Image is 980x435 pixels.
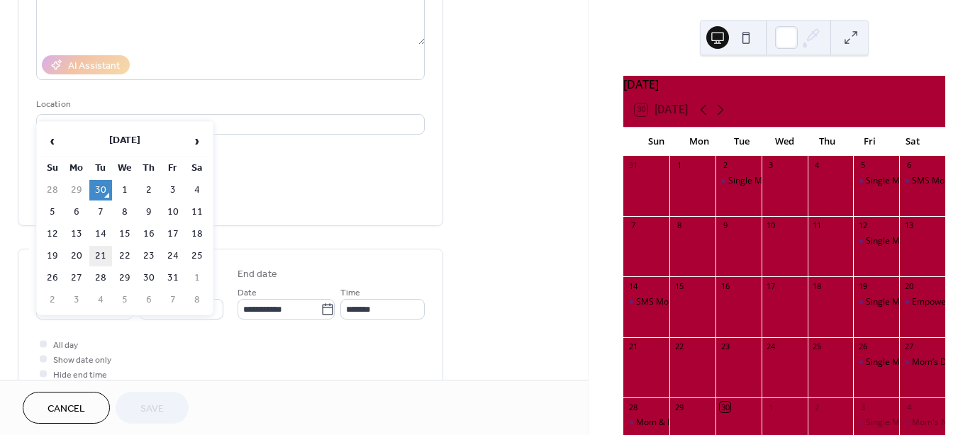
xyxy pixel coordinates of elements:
[674,341,684,352] div: 22
[720,220,730,231] div: 9
[720,341,730,352] div: 23
[636,296,864,308] div: SMS Mom’s Day Out: Sound Bath, Meditation & Relaxation
[186,246,208,266] td: 25
[623,417,669,429] div: Mom & Me: Coffee & Connection by Single Mom Strong LA
[903,160,914,171] div: 6
[674,281,684,291] div: 15
[715,175,762,187] div: Single Mom Strong's Virtual Village- Monthly Chat!
[899,417,945,429] div: Mom's Night Out – The Art of War World Premiere!
[89,268,112,288] td: 28
[89,158,112,179] th: Tu
[65,268,88,288] td: 27
[162,180,184,200] td: 3
[812,341,823,352] div: 25
[238,286,257,300] span: Date
[623,76,945,93] div: [DATE]
[186,268,208,288] td: 1
[162,246,184,266] td: 24
[186,127,208,155] span: ›
[812,281,823,291] div: 18
[899,356,945,368] div: Mom’s Day Out: Color Me Creative with Single Mom Strong LA
[65,290,88,310] td: 3
[766,160,776,171] div: 3
[41,158,64,179] th: Su
[89,224,112,244] td: 14
[848,128,891,156] div: Fri
[65,126,184,157] th: [DATE]
[65,246,88,266] td: 20
[186,202,208,222] td: 11
[186,290,208,310] td: 8
[113,290,136,310] td: 5
[186,224,208,244] td: 18
[65,202,88,222] td: 6
[766,341,776,352] div: 24
[903,281,914,291] div: 20
[728,175,966,187] div: Single Mom [PERSON_NAME]'s Virtual Village- Monthly Chat!
[763,128,806,156] div: Wed
[857,402,868,412] div: 3
[113,180,136,200] td: 1
[635,128,677,156] div: Sun
[162,268,184,288] td: 31
[628,402,638,412] div: 28
[53,368,107,383] span: Hide end time
[23,392,110,424] button: Cancel
[162,202,184,222] td: 10
[238,267,277,282] div: End date
[857,281,868,291] div: 19
[41,290,64,310] td: 2
[628,281,638,291] div: 14
[138,224,160,244] td: 16
[53,338,78,353] span: All day
[113,158,136,179] th: We
[891,128,934,156] div: Sat
[138,202,160,222] td: 9
[628,160,638,171] div: 31
[53,353,111,368] span: Show date only
[36,97,422,112] div: Location
[340,286,360,300] span: Time
[853,175,899,187] div: Single Mom Strong's Career Advancement Coaching
[812,220,823,231] div: 11
[162,158,184,179] th: Fr
[89,246,112,266] td: 21
[903,402,914,412] div: 4
[720,281,730,291] div: 16
[857,160,868,171] div: 5
[138,158,160,179] th: Th
[806,128,848,156] div: Thu
[857,341,868,352] div: 26
[674,160,684,171] div: 1
[903,341,914,352] div: 27
[899,175,945,187] div: SMS Mom & Me Event at the Sacramento River Cats game!
[41,180,64,200] td: 28
[677,128,720,156] div: Mon
[853,296,899,308] div: Single Mom Strong's Career Advancement Coaching
[138,246,160,266] td: 23
[636,417,867,429] div: Mom & Me: Coffee & Connection by Single Mom Strong LA
[720,402,730,412] div: 30
[853,356,899,368] div: Single Mom Strong's Career Advancement Coaching
[899,296,945,308] div: Empowerment Workshop: Self-Defense
[89,290,112,310] td: 4
[89,180,112,200] td: 30
[903,220,914,231] div: 13
[720,160,730,171] div: 2
[623,296,669,308] div: SMS Mom’s Day Out: Sound Bath, Meditation & Relaxation
[41,268,64,288] td: 26
[628,341,638,352] div: 21
[65,180,88,200] td: 29
[853,417,899,429] div: Single Mom Strong's Career Advancement Coaching
[628,220,638,231] div: 7
[720,128,763,156] div: Tue
[65,224,88,244] td: 13
[41,246,64,266] td: 19
[113,268,136,288] td: 29
[674,220,684,231] div: 8
[812,160,823,171] div: 4
[113,202,136,222] td: 8
[65,158,88,179] th: Mo
[853,235,899,247] div: Single Mom Strong's Career Advancement Coaching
